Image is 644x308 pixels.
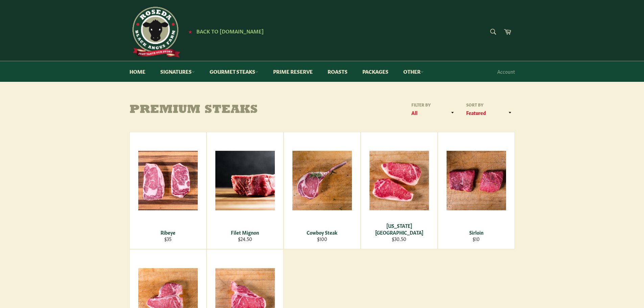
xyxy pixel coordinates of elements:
[288,236,356,242] div: $100
[288,229,356,236] div: Cowboy Steak
[129,7,180,57] img: Roseda Beef
[215,151,275,210] img: Filet Mignon
[284,132,361,249] a: Cowboy Steak Cowboy Steak $100
[185,29,264,34] a: ★ Back to [DOMAIN_NAME]
[134,229,202,236] div: Ribeye
[207,132,284,249] a: Filet Mignon Filet Mignon $24.50
[188,29,192,34] span: ★
[464,102,515,108] label: Sort by
[409,102,457,108] label: Filter by
[494,62,518,81] a: Account
[129,132,207,249] a: Ribeye Ribeye $35
[123,61,152,82] a: Home
[266,61,319,82] a: Prime Reserve
[369,151,429,210] img: New York Strip
[356,61,395,82] a: Packages
[365,222,433,236] div: [US_STATE][GEOGRAPHIC_DATA]
[196,27,264,34] span: Back to [DOMAIN_NAME]
[211,229,279,236] div: Filet Mignon
[203,61,265,82] a: Gourmet Steaks
[442,229,510,236] div: Sirloin
[321,61,354,82] a: Roasts
[447,151,506,210] img: Sirloin
[138,151,198,210] img: Ribeye
[292,151,352,210] img: Cowboy Steak
[134,236,202,242] div: $35
[442,236,510,242] div: $10
[365,236,433,242] div: $30.50
[397,61,430,82] a: Other
[129,103,322,117] h1: Premium Steaks
[211,236,279,242] div: $24.50
[361,132,438,249] a: New York Strip [US_STATE][GEOGRAPHIC_DATA] $30.50
[438,132,515,249] a: Sirloin Sirloin $10
[153,61,201,82] a: Signatures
